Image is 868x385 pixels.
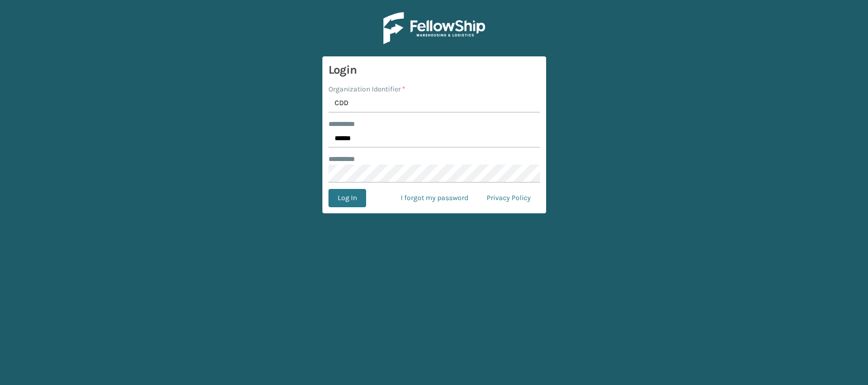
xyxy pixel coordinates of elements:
h3: Login [328,62,540,78]
img: Logo [383,12,485,44]
a: I forgot my password [392,189,477,207]
button: Log In [328,189,366,207]
a: Privacy Policy [477,189,540,207]
label: Organization Identifier [328,84,405,94]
